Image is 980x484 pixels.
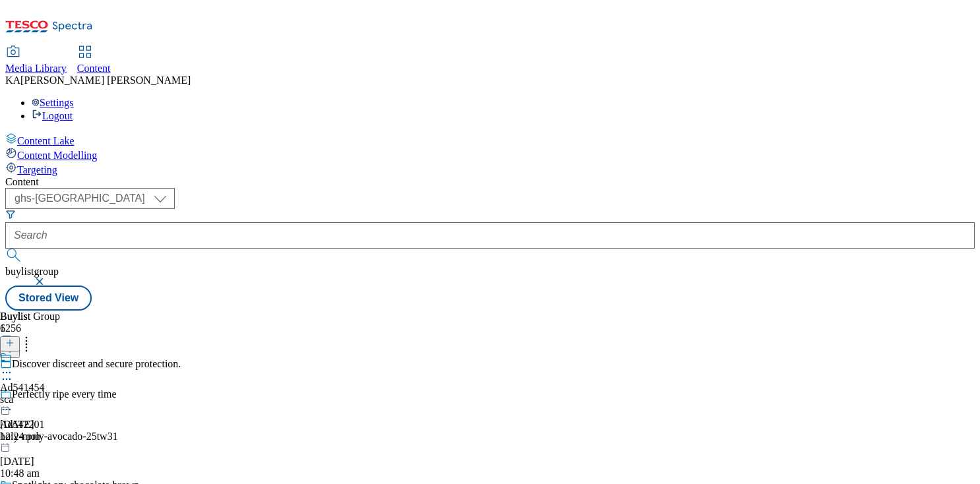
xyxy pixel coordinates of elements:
[77,63,111,74] span: Content
[12,388,117,400] div: Perfectly ripe every time
[5,222,975,249] input: Search
[20,75,191,86] span: [PERSON_NAME] [PERSON_NAME]
[5,209,16,220] svg: Search Filters
[5,47,67,75] a: Media Library
[17,135,75,146] span: Content Lake
[17,164,57,175] span: Targeting
[5,286,92,311] button: Stored View
[5,176,975,188] div: Content
[77,47,111,75] a: Content
[32,110,73,121] a: Logout
[5,133,975,147] a: Content Lake
[12,358,181,370] div: Discover discreet and secure protection.
[5,147,975,162] a: Content Modelling
[5,63,67,74] span: Media Library
[5,162,975,176] a: Targeting
[5,266,59,277] span: buylistgroup
[32,97,74,108] a: Settings
[5,75,20,86] span: KA
[17,150,97,161] span: Content Modelling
